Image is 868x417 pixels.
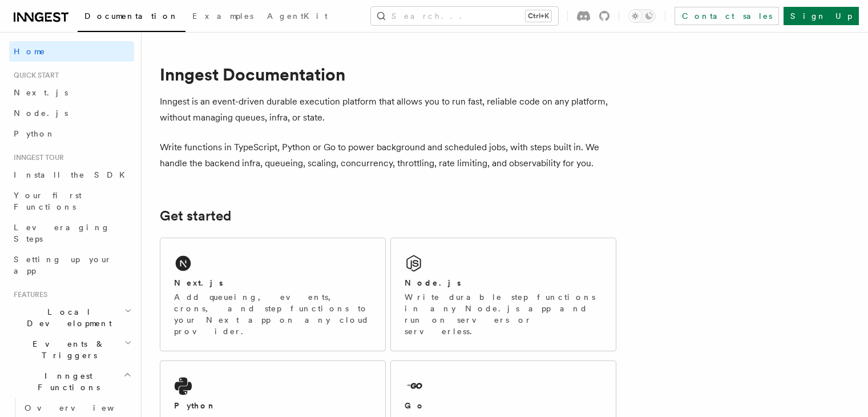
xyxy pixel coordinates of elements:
h2: Python [174,400,216,411]
a: Python [9,123,134,144]
a: Documentation [78,3,185,32]
a: Leveraging Steps [9,217,134,249]
button: Local Development [9,302,134,334]
h2: Next.js [174,277,223,288]
a: Next.jsAdd queueing, events, crons, and step functions to your Next app on any cloud provider. [160,238,386,351]
span: Documentation [84,11,179,21]
a: Get started [160,208,231,224]
a: Contact sales [675,7,779,25]
button: Search...Ctrl+K [371,7,558,25]
a: Next.js [9,82,134,103]
a: Home [9,41,134,62]
a: Sign Up [784,7,859,25]
span: Features [9,290,47,299]
p: Write durable step functions in any Node.js app and run on servers or serverless. [405,291,602,337]
button: Toggle dark mode [628,9,656,23]
kbd: Ctrl+K [526,10,551,22]
span: Events & Triggers [9,338,124,361]
span: Leveraging Steps [14,223,110,243]
h2: Node.js [405,277,461,288]
span: Home [14,46,46,57]
span: Inngest tour [9,153,64,162]
a: Install the SDK [9,165,134,185]
span: Python [14,129,55,138]
span: Inngest Functions [9,370,123,393]
span: Install the SDK [14,170,132,179]
a: Node.jsWrite durable step functions in any Node.js app and run on servers or serverless. [390,238,616,351]
a: Examples [185,3,260,31]
span: Quick start [9,71,59,80]
span: AgentKit [267,11,328,21]
a: Node.js [9,103,134,123]
button: Inngest Functions [9,366,134,398]
span: Examples [192,11,253,21]
a: Setting up your app [9,249,134,281]
span: Next.js [14,88,68,97]
span: Local Development [9,306,124,329]
span: Node.js [14,109,68,118]
p: Write functions in TypeScript, Python or Go to power background and scheduled jobs, with steps bu... [160,139,616,171]
h2: Go [405,400,425,411]
p: Add queueing, events, crons, and step functions to your Next app on any cloud provider. [174,291,372,337]
span: Setting up your app [14,255,112,275]
span: Your first Functions [14,191,82,211]
span: Overview [25,403,142,412]
a: Your first Functions [9,185,134,217]
h1: Inngest Documentation [160,64,616,85]
a: AgentKit [260,3,334,31]
p: Inngest is an event-driven durable execution platform that allows you to run fast, reliable code ... [160,94,616,126]
button: Events & Triggers [9,334,134,366]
